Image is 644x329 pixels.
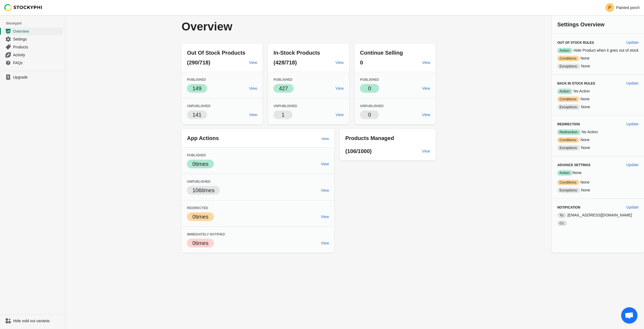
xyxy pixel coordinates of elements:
button: Avatar with initials PPainted porch [603,2,642,13]
span: Update [626,205,639,209]
a: Settings [2,35,63,43]
a: Upgrade [2,73,63,81]
span: Upgrade [13,75,62,80]
div: Open chat [621,307,637,324]
a: View [247,110,259,120]
a: Overview [2,27,63,35]
span: View [422,60,430,65]
span: Out Of Stock Products [187,50,245,56]
span: 0 times [192,240,208,246]
span: Settings Overview [557,21,604,27]
span: Published [187,78,206,82]
span: 0 [360,60,363,66]
h3: Notification [557,205,622,210]
span: View [321,241,329,245]
span: 141 [192,112,201,118]
p: Hide Product when it goes out of stock [557,48,639,53]
button: Update [624,160,641,170]
span: Exceptions: [557,64,580,69]
span: Settings [13,36,62,42]
a: View [420,146,432,156]
span: 0 times [192,161,208,167]
p: None [557,137,639,143]
p: None [557,179,639,185]
span: FAQs [13,60,62,66]
span: View [335,60,344,65]
a: Activity [2,51,63,59]
a: View [420,110,432,120]
span: Update [626,40,639,45]
button: Update [624,202,641,212]
span: Unpublished [360,104,384,108]
span: App Actions [187,135,219,141]
span: View [422,149,430,153]
a: FAQs [2,59,63,67]
span: Update [626,122,639,126]
a: View [319,238,331,248]
span: 149 [192,85,201,91]
p: [EMAIL_ADDRESS][DOMAIN_NAME] [557,212,639,218]
span: 427 [279,85,288,91]
span: Avatar with initials P [605,3,614,12]
span: (106/1000) [345,148,372,154]
span: Redirected [187,206,208,210]
a: View [420,83,432,93]
p: None [557,104,639,110]
span: 106 times [192,187,214,193]
button: Update [624,78,641,88]
a: view [319,134,331,144]
span: Immediately Notified [187,232,225,236]
p: None [557,55,639,61]
span: Unpublished [187,180,211,184]
span: View [249,86,257,91]
span: Cc: [557,221,567,226]
span: Products [13,44,62,50]
span: 0 [368,85,371,91]
span: Published [273,78,292,82]
span: Stockyphi [6,21,65,26]
span: In-Stock Products [273,50,320,56]
span: 0 times [192,214,208,220]
span: View [321,215,329,219]
span: Overview [13,29,62,34]
span: Update [626,163,639,167]
a: Products [2,43,63,51]
p: None [557,187,639,193]
p: None [557,170,639,176]
a: View [247,58,259,67]
span: view [321,136,329,141]
h3: Out of Stock Rules [557,41,622,45]
span: View [335,113,344,117]
span: Conditions: [557,97,579,102]
span: Published [187,153,206,157]
span: Update [626,81,639,85]
span: Exceptions: [557,188,580,193]
span: Conditions: [557,180,579,185]
a: View [333,83,346,93]
span: View [321,188,329,193]
p: None [557,96,639,102]
span: Products Managed [345,135,394,141]
a: Hide sold out variants [2,317,63,325]
text: P [608,5,611,10]
a: View [333,110,346,120]
span: Action: [557,89,572,94]
span: Unpublished [187,104,211,108]
span: View [335,86,344,91]
a: View [247,83,259,93]
span: Conditions: [557,137,579,143]
span: View [249,60,257,65]
span: Activity [13,52,62,58]
p: None [557,145,639,151]
span: (290/718) [187,60,210,66]
p: Painted porch [616,5,640,10]
h3: Redirection [557,122,622,126]
span: Action: [557,170,572,176]
span: 0 [368,112,371,118]
span: Published [360,78,379,82]
span: Hide sold out variants [13,318,62,324]
a: View [420,58,432,67]
img: Stockyphi [4,4,42,11]
span: View [422,86,430,91]
span: View [321,162,329,166]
